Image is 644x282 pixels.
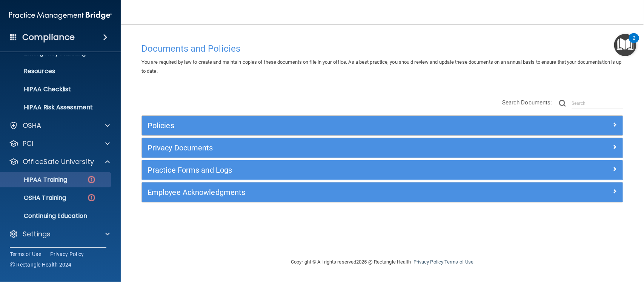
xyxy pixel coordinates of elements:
a: OSHA [9,121,110,130]
p: Settings [23,230,51,239]
h5: Practice Forms and Logs [148,166,497,174]
p: OSHA Training [5,194,66,202]
a: Practice Forms and Logs [148,164,617,176]
p: Continuing Education [5,212,108,220]
h4: Documents and Policies [141,44,623,54]
p: Resources [5,67,108,75]
span: Search Documents: [502,99,552,106]
input: Search [572,98,623,109]
span: Ⓒ Rectangle Health 2024 [10,261,72,268]
button: Open Resource Center, 2 new notifications [614,34,636,56]
p: HIPAA Checklist [5,86,108,93]
p: OfficeSafe University [23,157,94,166]
h5: Employee Acknowledgments [148,188,497,196]
a: PCI [9,139,110,148]
div: 2 [633,38,635,48]
p: HIPAA Training [5,176,67,184]
p: PCI [23,139,33,148]
a: Terms of Use [10,250,41,258]
img: PMB logo [9,8,112,23]
h5: Privacy Documents [148,144,497,152]
a: OfficeSafe University [9,157,110,166]
p: Emergency Planning [5,49,108,57]
img: danger-circle.6113f641.png [87,175,96,184]
h4: Compliance [22,32,75,43]
a: Terms of Use [444,259,473,265]
a: Policies [148,120,617,132]
a: Privacy Documents [148,142,617,154]
a: Settings [9,230,110,239]
p: OSHA [23,121,41,130]
div: Copyright © All rights reserved 2025 @ Rectangle Health | | [245,250,520,274]
img: ic-search.3b580494.png [559,100,566,107]
iframe: Drift Widget Chat Controller [514,229,635,259]
span: You are required by law to create and maintain copies of these documents on file in your office. ... [141,59,622,74]
a: Privacy Policy [413,259,443,265]
h5: Policies [148,121,497,130]
img: danger-circle.6113f641.png [87,193,96,202]
a: Privacy Policy [50,250,84,258]
a: Employee Acknowledgments [148,186,617,198]
p: HIPAA Risk Assessment [5,104,108,111]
